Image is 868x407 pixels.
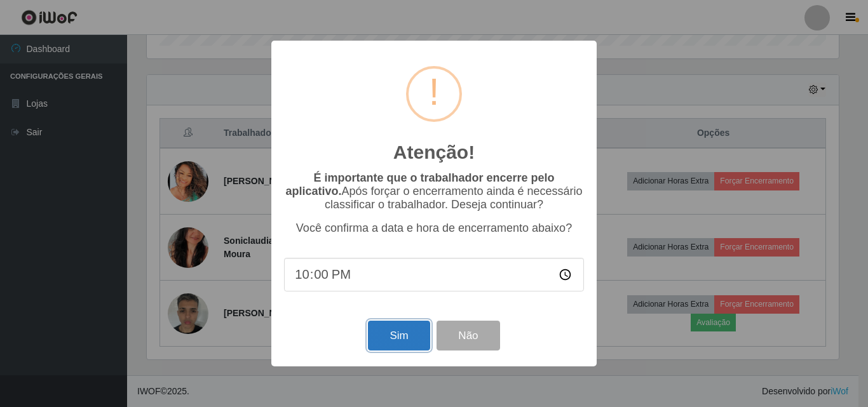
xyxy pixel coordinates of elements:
button: Não [437,321,499,350]
button: Sim [368,321,430,350]
b: É importante que o trabalhador encerre pelo aplicativo. [285,171,554,197]
h2: Atenção! [393,141,475,164]
p: Após forçar o encerramento ainda é necessário classificar o trabalhador. Deseja continuar? [284,171,584,211]
p: Você confirma a data e hora de encerramento abaixo? [284,222,584,235]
